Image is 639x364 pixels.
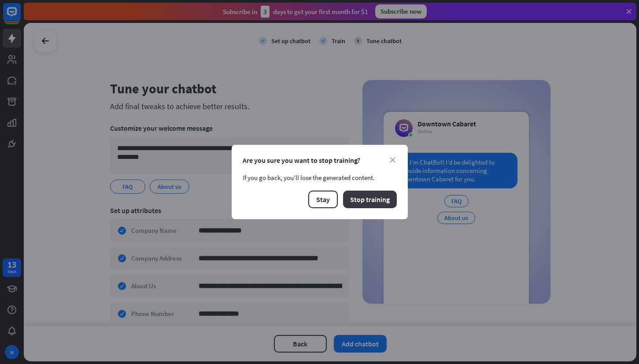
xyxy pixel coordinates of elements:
[243,173,397,182] div: If you go back, you’ll lose the generated content.
[243,156,397,165] div: Are you sure you want to stop training?
[308,191,338,208] button: Stay
[7,4,33,30] button: Open LiveChat chat widget
[390,157,395,163] i: close
[343,191,397,208] button: Stop training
